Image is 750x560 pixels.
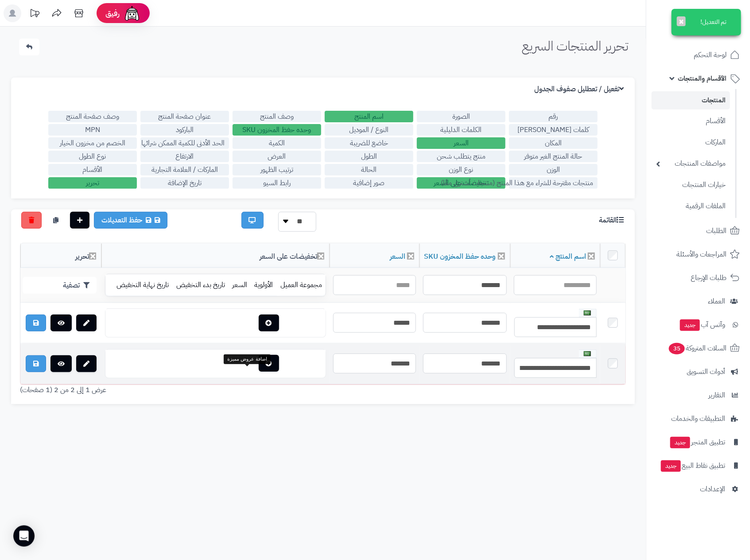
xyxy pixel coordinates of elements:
[424,251,496,262] a: وحده حفظ المخزون SKU
[708,389,725,401] span: التقارير
[700,483,725,495] span: الإعدادات
[325,177,413,189] label: صور إضافية
[13,385,323,395] div: عرض 1 إلى 2 من 2 (1 صفحات)
[668,342,727,354] span: السلات المتروكة
[417,124,505,136] label: الكلمات الدليلية
[652,91,730,109] a: المنتجات
[20,244,101,268] th: تحرير
[140,137,229,149] label: الحد الأدنى للكمية الممكن شرائها
[522,39,628,53] h1: تحرير المنتجات السريع
[694,49,727,61] span: لوحة التحكم
[509,111,598,122] label: رقم
[652,361,745,382] a: أدوات التسويق
[23,4,46,24] a: تحديثات المنصة
[48,177,137,189] label: تحرير
[48,124,137,136] label: MPN
[233,151,321,162] label: العرض
[277,275,326,296] td: مجموعة العميل
[652,154,730,173] a: مواصفات المنتجات
[652,385,745,406] a: التقارير
[652,432,745,453] a: تطبيق المتجرجديد
[233,124,321,136] label: وحده حفظ المخزون SKU
[669,436,725,448] span: تطبيق المتجر
[325,124,413,136] label: النوع / الموديل
[233,164,321,175] label: ترتيب الظهور
[233,137,321,149] label: الكمية
[652,175,730,194] a: خيارات المنتجات
[123,4,141,22] img: ai-face.png
[48,164,137,175] label: الأقسام
[672,9,741,35] div: تم التعديل!
[652,133,730,152] a: الماركات
[652,44,745,66] a: لوحة التحكم
[534,85,626,93] h3: تفعيل / تعطليل صفوف الجدول
[708,295,725,307] span: العملاء
[251,275,276,296] td: الأولوية
[417,164,505,175] label: نوع الوزن
[325,151,413,162] label: الطول
[48,151,137,162] label: نوع الطول
[325,111,413,122] label: اسم المنتج
[599,216,626,225] h3: القائمة
[23,277,97,294] button: تصفية
[94,212,167,229] a: حفظ التعديلات
[113,275,172,296] td: تاريخ نهاية التخفيض
[661,460,681,472] span: جديد
[172,275,229,296] td: تاريخ بدء التخفيض
[669,343,685,354] span: 35
[670,437,690,448] span: جديد
[550,251,586,262] a: اسم المنتج
[233,111,321,122] label: وصف المنتج
[584,311,591,315] img: العربية
[48,137,137,149] label: الخصم من مخزون الخيار
[509,177,598,189] label: منتجات مقترحة للشراء مع هذا المنتج (منتجات تُشترى معًا)
[652,478,745,500] a: الإعدادات
[417,151,505,162] label: منتج يتطلب شحن
[101,244,330,268] th: تخفيضات على السعر
[652,244,745,265] a: المراجعات والأسئلة
[140,124,229,136] label: الباركود
[652,291,745,312] a: العملاء
[509,164,598,175] label: الوزن
[229,275,251,296] td: السعر
[509,151,598,162] label: حالة المنتج الغير متوفر
[691,272,727,284] span: طلبات الإرجاع
[677,16,686,26] button: ×
[660,459,725,472] span: تطبيق نقاط البيع
[417,137,505,149] label: السعر
[652,197,730,216] a: الملفات الرقمية
[509,124,598,136] label: كلمات [PERSON_NAME]
[676,248,727,261] span: المراجعات والأسئلة
[509,137,598,149] label: المكان
[417,177,505,189] label: تخفيضات على السعر
[652,408,745,429] a: التطبيقات والخدمات
[325,137,413,149] label: خاضع للضريبة
[105,8,120,19] span: رفيق
[652,267,745,288] a: طلبات الإرجاع
[584,351,591,356] img: العربية
[652,338,745,359] a: السلات المتروكة35
[671,412,725,425] span: التطبيقات والخدمات
[140,164,229,175] label: الماركات / العلامة التجارية
[679,319,725,331] span: وآتس آب
[687,366,725,378] span: أدوات التسويق
[652,455,745,476] a: تطبيق نقاط البيعجديد
[706,225,727,237] span: الطلبات
[224,354,271,364] div: اضافة عروض مميزة
[140,111,229,122] label: عنوان صفحة المنتج
[680,319,700,331] span: جديد
[13,525,35,547] div: Open Intercom Messenger
[140,151,229,162] label: الارتفاع
[652,112,730,131] a: الأقسام
[678,72,727,85] span: الأقسام والمنتجات
[390,251,405,262] a: السعر
[233,177,321,189] label: رابط السيو
[652,314,745,335] a: وآتس آبجديد
[48,111,137,122] label: وصف صفحة المنتج
[325,164,413,175] label: الحالة
[652,220,745,241] a: الطلبات
[417,111,505,122] label: الصورة
[140,177,229,189] label: تاريخ الإضافة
